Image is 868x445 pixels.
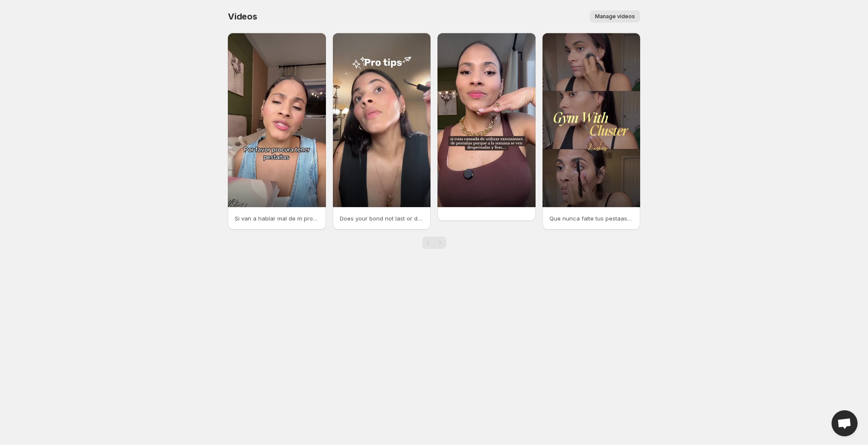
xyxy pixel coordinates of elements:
[422,237,446,249] nav: Pagination
[340,214,424,223] p: Does your bond not last or do your lashes fall off super quickly I totally get it and its probabl...
[832,410,858,436] a: Open chat
[549,214,634,223] p: Que nunca falte tus pestaas cluster para completar tu look del gym
[228,11,257,22] span: Videos
[595,13,635,20] span: Manage videos
[590,10,640,23] button: Manage videos
[235,214,319,223] p: Si van a hablar mal de m procuren tener pestaas no quiero andar en boca de ninguna hoja pelada Pe...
